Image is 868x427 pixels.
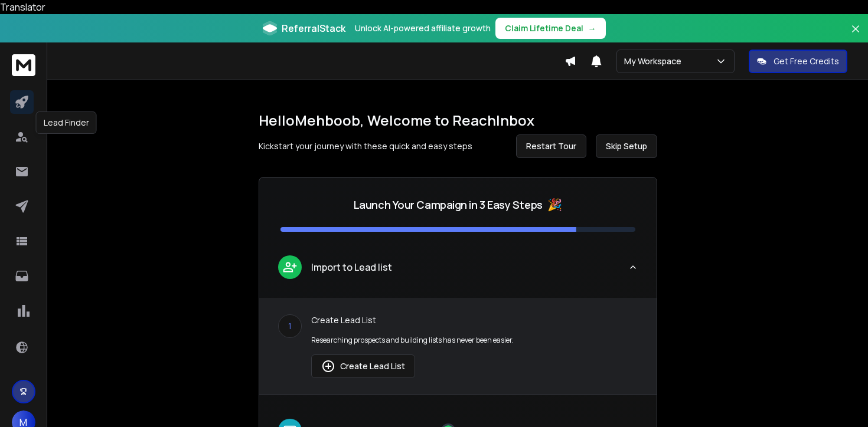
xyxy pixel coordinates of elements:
[36,111,97,134] div: Lead Finder
[774,55,839,67] p: Get Free Credits
[547,196,562,213] span: 🎉
[282,260,298,274] img: lead
[282,21,345,35] span: ReferralStack
[516,134,586,158] button: Restart Tour
[848,21,863,50] button: Close banner
[259,140,472,152] p: Kickstart your journey with these quick and easy steps
[259,246,657,298] button: leadImport to Lead list
[278,314,302,338] div: 1
[495,18,606,39] button: Claim Lifetime Deal→
[259,111,657,130] h1: Hello Mehboob , Welcome to ReachInbox
[311,336,638,345] p: Researching prospects and building lists has never been easier.
[606,140,647,152] span: Skip Setup
[321,359,335,373] img: lead
[588,22,596,34] span: →
[311,260,392,274] p: Import to Lead list
[749,50,847,73] button: Get Free Credits
[259,298,657,395] div: leadImport to Lead list
[311,314,638,326] p: Create Lead List
[311,354,415,378] button: Create Lead List
[596,134,657,158] button: Skip Setup
[624,55,686,67] p: My Workspace
[354,196,543,213] p: Launch Your Campaign in 3 Easy Steps
[355,22,491,34] p: Unlock AI-powered affiliate growth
